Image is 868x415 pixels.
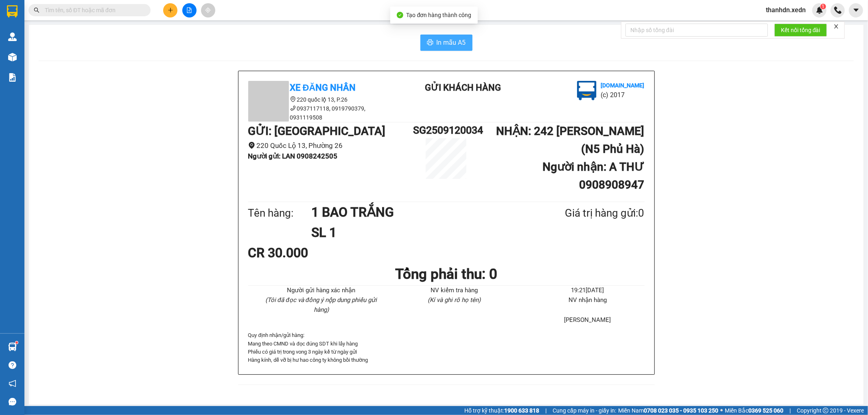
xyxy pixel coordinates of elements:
li: (c) 2017 [601,90,644,100]
span: Miền Nam [618,406,718,415]
h1: SG2509120034 [413,122,479,138]
img: warehouse-icon [8,343,17,351]
span: close [833,24,839,29]
div: Quy định nhận/gửi hàng : [248,331,645,365]
li: Người gửi hàng xác nhận [265,286,378,295]
img: icon-new-feature [816,7,823,14]
b: Người gửi : LAN 0908242505 [248,152,338,160]
span: Kết nối tổng đài [781,26,820,35]
div: Tên hàng: [248,205,312,222]
sup: 1 [15,341,18,344]
b: NHẬN : 242 [PERSON_NAME] (N5 Phủ Hà) [496,124,644,156]
span: notification [9,380,16,387]
b: GỬI : [GEOGRAPHIC_DATA] [248,124,386,138]
input: Tìm tên, số ĐT hoặc mã đơn [45,6,141,15]
b: Xe Đăng Nhân [10,52,36,91]
li: [PERSON_NAME] [531,315,644,325]
span: caret-down [853,7,860,14]
h1: 1 BAO TRẮNG [311,202,525,222]
strong: 0369 525 060 [748,407,783,414]
img: logo.jpg [577,81,597,100]
img: solution-icon [8,73,17,82]
img: warehouse-icon [8,53,17,61]
strong: 1900 633 818 [504,407,539,414]
strong: 0708 023 035 - 0935 103 250 [644,407,718,414]
span: Miền Bắc [725,406,783,415]
div: Giá trị hàng gửi: 0 [525,205,644,222]
h1: Tổng phải thu: 0 [248,263,645,285]
b: Xe Đăng Nhân [290,83,356,93]
span: plus [168,7,173,13]
b: [DOMAIN_NAME] [68,31,112,37]
button: caret-down [849,3,863,17]
li: (c) 2017 [68,39,112,49]
button: Kết nối tổng đài [774,24,827,37]
img: logo-vxr [7,5,17,17]
span: environment [290,96,296,102]
span: check-circle [397,12,403,18]
span: In mẫu A5 [437,37,466,48]
span: file-add [186,7,192,13]
li: 19:21[DATE] [531,286,644,295]
img: logo.jpg [88,10,108,30]
span: phone [290,105,296,111]
b: Gửi khách hàng [425,83,501,93]
b: [DOMAIN_NAME] [601,82,644,89]
span: | [545,406,547,415]
li: 0937117118, 0919790379, 0931119508 [248,104,395,122]
div: CR 30.000 [248,243,379,263]
img: warehouse-icon [8,33,17,41]
h1: SL 1 [311,222,525,243]
button: aim [201,3,215,17]
span: message [9,398,16,406]
span: copyright [823,408,829,413]
button: printerIn mẫu A5 [420,35,472,51]
span: Cung cấp máy in - giấy in: [553,406,616,415]
span: printer [427,39,433,47]
b: Gửi khách hàng [50,12,81,50]
span: ⚪️ [720,409,723,412]
span: Hỗ trợ kỹ thuật: [464,406,539,415]
span: Tạo đơn hàng thành công [407,12,472,18]
span: question-circle [9,361,16,369]
span: thanhdn.xedn [759,5,812,15]
i: (Kí và ghi rõ họ tên) [428,296,481,304]
li: 220 Quốc Lộ 13, Phường 26 [248,140,413,151]
li: NV kiểm tra hàng [398,286,511,295]
span: search [34,7,39,13]
input: Nhập số tổng đài [625,24,768,37]
p: Mang theo CMND và đọc đúng SDT khi lấy hàng Phiếu có giá trị trong vong 3 ngày kể từ ngày gửi Hàn... [248,340,645,365]
button: plus [163,3,177,17]
li: NV nhận hàng [531,295,644,305]
span: | [789,406,791,415]
span: aim [205,7,211,13]
span: environment [248,142,255,149]
button: file-add [182,3,197,17]
b: Người nhận : A THƯ 0908908947 [542,160,644,191]
i: (Tôi đã đọc và đồng ý nộp dung phiếu gửi hàng) [265,296,377,313]
span: 1 [822,4,824,9]
sup: 1 [820,4,826,9]
img: phone-icon [834,7,842,14]
li: 220 quốc lộ 13, P.26 [248,95,395,104]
